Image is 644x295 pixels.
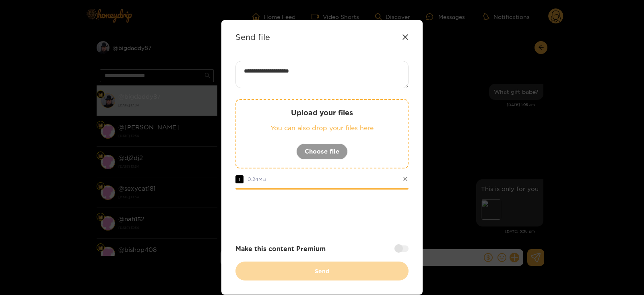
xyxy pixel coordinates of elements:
span: 0.24 MB [248,177,266,182]
p: Upload your files [252,108,392,117]
p: You can also drop your files here [252,123,392,133]
button: Choose file [296,143,348,160]
span: 1 [235,175,244,183]
button: Send [235,262,409,280]
strong: Send file [235,32,270,42]
strong: Make this content Premium [235,244,326,253]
